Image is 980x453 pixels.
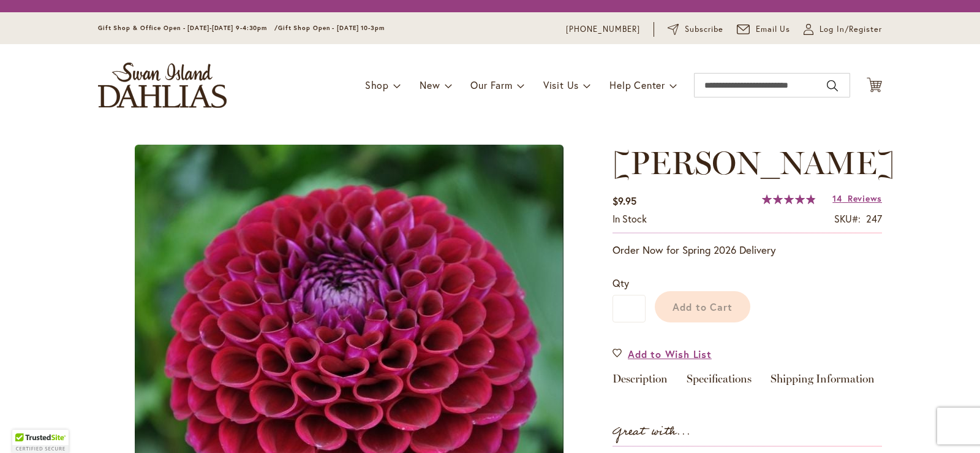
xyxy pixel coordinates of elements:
[687,373,752,391] a: Specifications
[566,23,640,36] a: [PHONE_NUMBER]
[612,422,691,442] strong: Great with...
[737,23,791,36] a: Email Us
[278,24,385,32] span: Gift Shop Open - [DATE] 10-3pm
[834,212,861,225] strong: SKU
[612,212,647,225] span: In stock
[612,194,636,207] span: $9.95
[612,373,882,391] div: Detailed Product Info
[612,143,895,182] span: [PERSON_NAME]
[609,78,665,91] span: Help Center
[820,23,882,36] span: Log In/Register
[612,373,668,391] a: Description
[543,78,579,91] span: Visit Us
[365,78,389,91] span: Shop
[628,347,712,361] span: Add to Wish List
[804,23,882,36] a: Log In/Register
[762,194,816,204] div: 97%
[866,212,882,226] div: 247
[98,24,278,32] span: Gift Shop & Office Open - [DATE]-[DATE] 9-4:30pm /
[668,23,723,36] a: Subscribe
[12,430,69,453] div: TrustedSite Certified
[612,276,629,289] span: Qty
[612,212,647,226] div: Availability
[98,63,227,108] a: store logo
[420,78,440,91] span: New
[612,347,712,361] a: Add to Wish List
[832,192,842,204] span: 14
[685,23,723,36] span: Subscribe
[470,78,512,91] span: Our Farm
[771,373,875,391] a: Shipping Information
[832,192,882,204] a: 14 Reviews
[612,243,882,257] p: Order Now for Spring 2026 Delivery
[827,76,838,96] button: Search
[848,192,882,204] span: Reviews
[756,23,791,36] span: Email Us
